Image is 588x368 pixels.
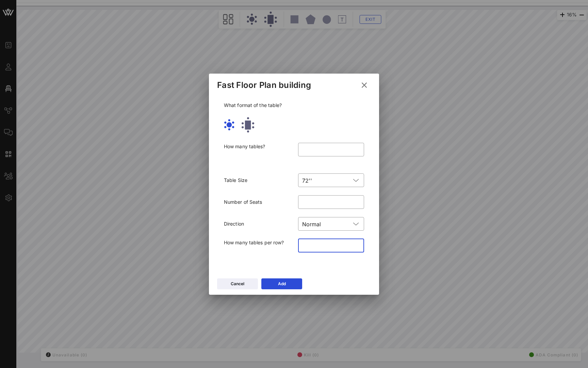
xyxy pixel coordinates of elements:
div: How many tables? [220,139,294,169]
div: Cancel [231,280,244,287]
div: Normal [302,221,321,227]
div: Add [278,280,286,287]
div: How many tables per row? [220,235,294,265]
div: What format of the table? [220,97,368,113]
div: Table Size [220,172,294,188]
div: Fast Floor Plan building [217,80,311,90]
button: Add [261,278,302,289]
div: Normal [298,217,364,231]
div: Number of Seats [220,194,294,210]
div: Direction [220,216,294,232]
div: 72'' [302,178,312,184]
div: 72'' [298,173,364,187]
button: Cancel [217,278,258,289]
